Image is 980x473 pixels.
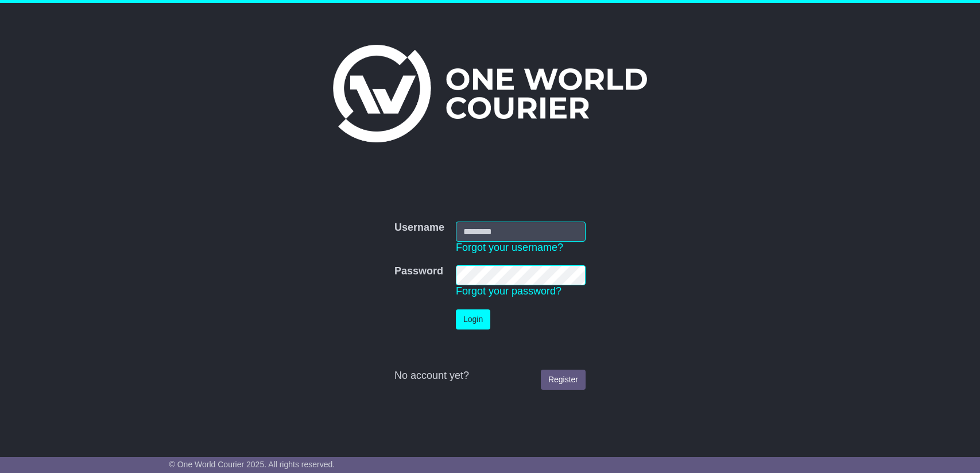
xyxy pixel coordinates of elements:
[333,45,646,142] img: One World
[169,460,335,469] span: © One World Courier 2025. All rights reserved.
[394,222,444,234] label: Username
[541,370,586,390] a: Register
[456,242,563,253] a: Forgot your username?
[456,309,490,329] button: Login
[394,265,443,278] label: Password
[456,285,561,297] a: Forgot your password?
[394,370,586,382] div: No account yet?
